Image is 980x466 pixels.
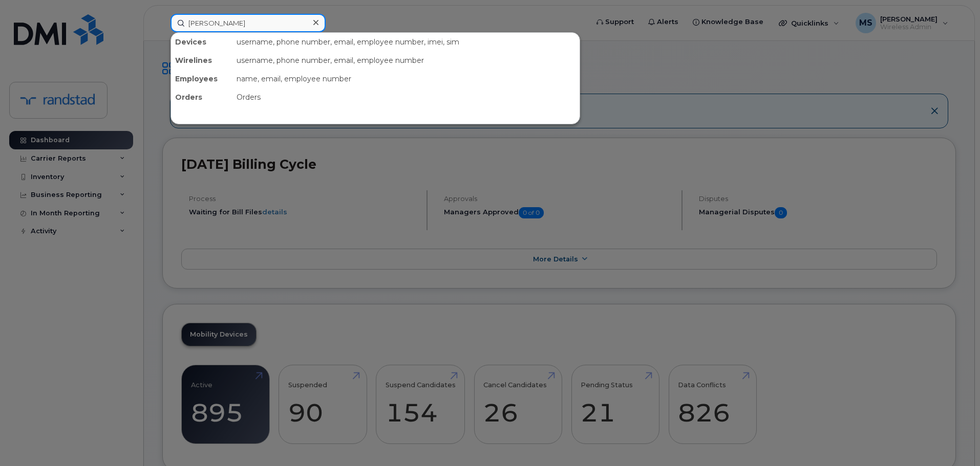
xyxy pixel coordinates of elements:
[232,51,580,70] div: username, phone number, email, employee number
[232,70,580,88] div: name, email, employee number
[171,51,232,70] div: Wirelines
[232,88,580,106] div: Orders
[171,70,232,88] div: Employees
[171,88,232,106] div: Orders
[232,33,580,51] div: username, phone number, email, employee number, imei, sim
[171,33,232,51] div: Devices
